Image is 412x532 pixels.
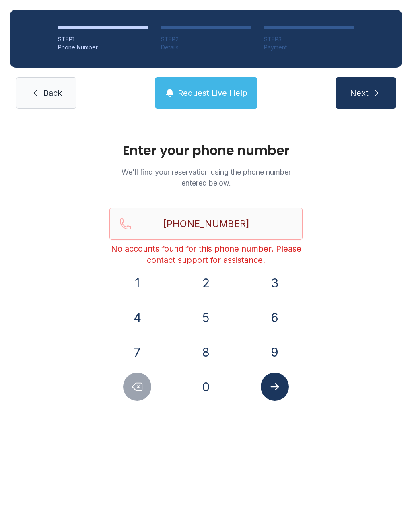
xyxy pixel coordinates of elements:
[58,35,148,43] div: STEP 1
[192,338,220,366] button: 8
[58,43,148,52] div: Phone Number
[109,144,303,157] h1: Enter your phone number
[123,269,151,297] button: 1
[178,87,247,99] span: Request Live Help
[350,87,369,99] span: Next
[261,303,289,332] button: 6
[261,373,289,401] button: Submit lookup form
[264,43,354,52] div: Payment
[264,35,354,43] div: STEP 3
[43,87,62,99] span: Back
[109,208,303,240] input: Reservation phone number
[123,303,151,332] button: 4
[161,35,251,43] div: STEP 2
[261,338,289,366] button: 9
[261,269,289,297] button: 3
[109,167,303,188] p: We'll find your reservation using the phone number entered below.
[161,43,251,52] div: Details
[109,243,303,266] div: No accounts found for this phone number. Please contact support for assistance.
[123,338,151,366] button: 7
[192,303,220,332] button: 5
[123,373,151,401] button: Delete number
[192,373,220,401] button: 0
[192,269,220,297] button: 2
